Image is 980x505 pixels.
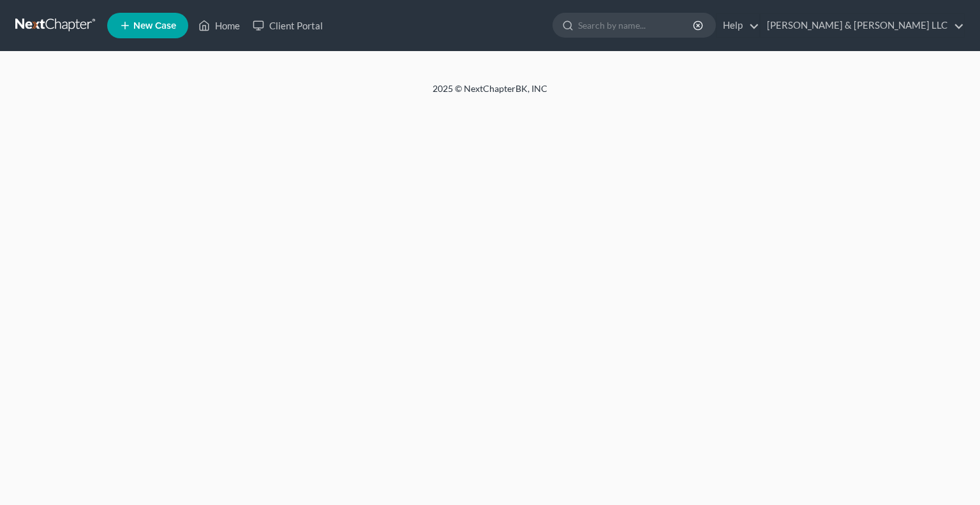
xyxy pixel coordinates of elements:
[578,13,695,37] input: Search by name...
[126,82,854,105] div: 2025 © NextChapterBK, INC
[761,14,964,37] a: [PERSON_NAME] & [PERSON_NAME] LLC
[716,14,759,37] a: Help
[133,21,176,31] span: New Case
[246,14,329,37] a: Client Portal
[192,14,246,37] a: Home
